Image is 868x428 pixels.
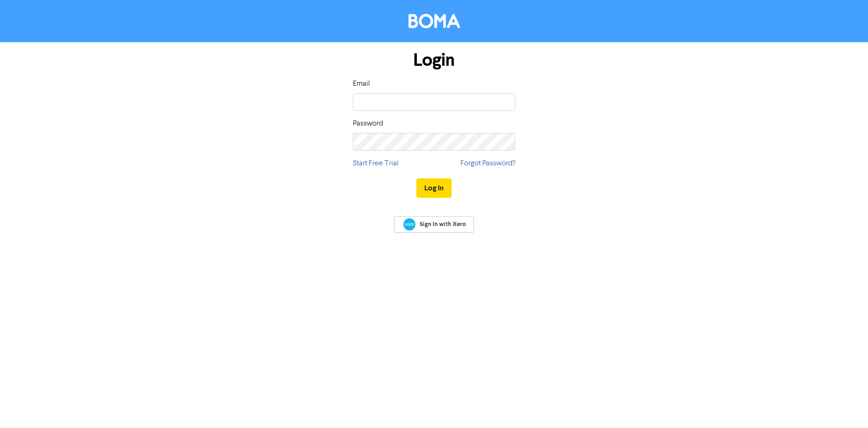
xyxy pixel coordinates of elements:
[353,78,370,89] label: Email
[408,14,460,28] img: BOMA Logo
[353,50,515,71] h1: Login
[420,220,466,228] span: Sign In with Xero
[353,118,383,129] label: Password
[394,216,474,233] a: Sign In with Xero
[416,178,452,198] button: Log In
[460,158,515,169] a: Forgot Password?
[353,158,399,169] a: Start Free Trial
[403,218,415,231] img: Xero logo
